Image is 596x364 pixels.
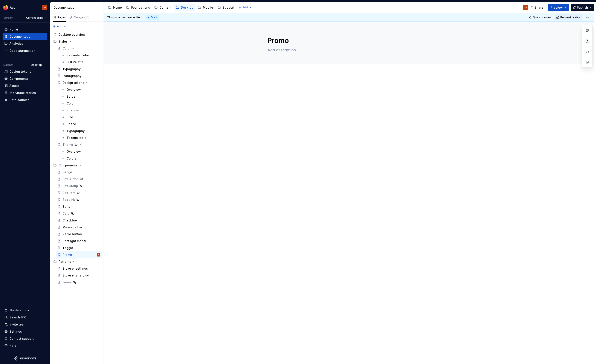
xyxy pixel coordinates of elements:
a: Theme [56,141,102,148]
a: Browser anatomy [56,272,102,279]
div: Styles [58,39,68,44]
div: Button [63,204,72,209]
div: Search ⌘K [9,315,26,319]
a: Toggle [56,244,102,251]
div: Mobile [203,5,213,10]
div: Theme [63,143,73,147]
a: Typography [56,66,102,72]
a: Home [3,26,47,33]
textarea: Promo [267,35,429,46]
div: Home [9,27,18,32]
a: Border [60,93,102,100]
span: 1 [86,16,89,19]
button: Contact support [3,335,47,342]
a: Components [3,75,47,82]
span: Preview [551,5,563,10]
a: Shadow [60,107,102,114]
div: Semantic color [67,53,89,57]
div: Page tree [106,3,236,12]
button: Search ⌘K [3,314,47,321]
a: Badge [56,169,102,176]
div: Patterns [58,260,71,264]
a: Size [60,114,102,121]
div: Components [58,163,78,167]
button: AcornJS [1,3,49,12]
div: Analytics [9,41,23,46]
a: Color [56,45,102,52]
a: Box Button [56,176,102,183]
div: Page tree [52,31,102,286]
a: Overview [60,148,102,155]
div: Changes [73,16,89,19]
a: Spotlight modal [56,238,102,244]
a: Typography [60,127,102,134]
div: Help [9,344,16,348]
a: Space [60,121,102,127]
a: Mobile [196,4,215,11]
div: Toggle [63,246,73,250]
div: Checkbox [63,218,77,223]
span: Desktop [31,63,42,67]
a: Code automation [3,47,47,54]
div: Typography [63,67,81,71]
a: Support [216,4,236,11]
a: Color [60,100,102,107]
a: Colors [60,155,102,162]
svg: Supernova Logo [14,356,36,361]
div: Browser anatomy [63,273,89,278]
div: Box Group [63,184,78,188]
a: Content [153,4,173,11]
a: Radio button [56,231,102,238]
div: Assets [9,84,20,88]
a: Documentation [3,33,47,40]
div: Design tokens [9,69,31,74]
a: Invite team [3,321,47,328]
div: Acorn [10,5,18,10]
a: Design tokens [3,68,47,75]
span: Add [57,25,62,28]
div: Documentation [9,34,32,39]
button: Preview [548,4,569,11]
span: Add [242,6,248,9]
div: Colors [67,156,76,161]
a: Semantic color [60,52,102,59]
div: Version [3,16,13,20]
div: Documentation [53,5,94,10]
div: Design tokens [63,81,84,85]
div: Notifications [9,308,29,312]
div: Pages [53,16,66,19]
a: Full Palette [60,59,102,66]
button: Notifications [3,307,47,314]
a: Design tokens [56,79,102,86]
div: Promo [63,253,72,257]
a: Storybook stories [3,89,47,96]
a: Settings [3,328,47,335]
span: Request review [560,16,581,19]
div: Box Item [63,191,75,195]
div: Foundations [131,5,150,10]
a: Box Item [56,189,102,196]
button: Desktop [29,62,47,68]
div: Draft [146,15,159,20]
div: Contact support [9,336,34,341]
div: Desktop overview [58,32,86,37]
div: Patterns [52,258,102,265]
a: Message bar [56,224,102,231]
a: Box Link [56,196,102,203]
div: Badge [63,170,72,174]
div: Code automation [9,49,35,53]
a: Desktop [174,4,195,11]
div: Data sources [9,98,29,102]
div: Settings [9,329,22,334]
div: Card [63,211,70,216]
span: Share [535,5,543,10]
div: JS [97,253,99,257]
a: Assets [3,82,47,89]
a: Browser settings [56,265,102,272]
div: Storybook stories [9,91,36,95]
button: Share [528,4,546,11]
a: Card [56,210,102,217]
div: Components [52,162,102,169]
button: Quick preview [527,14,553,20]
button: Add [237,5,253,11]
